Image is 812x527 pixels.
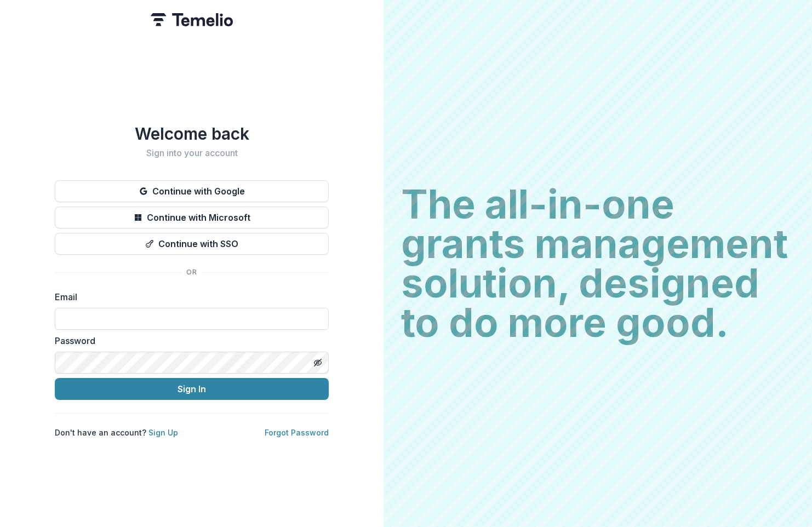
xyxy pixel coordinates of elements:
h2: Sign into your account [55,148,329,158]
button: Sign In [55,378,329,400]
button: Continue with SSO [55,233,329,255]
button: Toggle password visibility [309,354,327,371]
h1: Welcome back [55,124,329,144]
a: Forgot Password [265,428,329,437]
button: Continue with Microsoft [55,207,329,228]
a: Sign Up [148,428,178,437]
p: Don't have an account? [55,427,178,438]
label: Email [55,290,322,303]
label: Password [55,334,322,347]
img: Temelio [151,13,233,26]
button: Continue with Google [55,180,329,202]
